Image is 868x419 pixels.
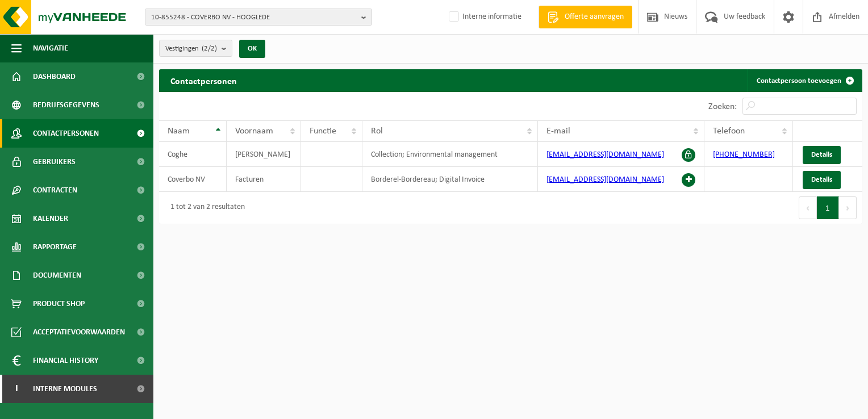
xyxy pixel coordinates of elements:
[803,146,841,164] a: Details
[33,148,76,176] span: Gebruikers
[227,167,301,192] td: Facturen
[33,176,77,204] span: Contracten
[562,11,627,23] span: Offerte aanvragen
[33,91,99,119] span: Bedrijfsgegevens
[159,40,232,57] button: Vestigingen(2/2)
[362,142,539,167] td: Collection; Environmental management
[33,318,125,346] span: Acceptatievoorwaarden
[33,233,77,261] span: Rapportage
[33,261,81,290] span: Documenten
[33,119,99,148] span: Contactpersonen
[748,69,861,92] a: Contactpersoon toevoegen
[811,151,832,158] span: Details
[33,204,68,233] span: Kalender
[33,290,85,318] span: Product Shop
[151,9,357,26] span: 10-855248 - COVERBO NV - HOOGLEDE
[159,69,248,91] h2: Contactpersonen
[817,196,839,219] button: 1
[33,34,68,62] span: Navigatie
[145,9,372,26] button: 10-855248 - COVERBO NV - HOOGLEDE
[371,127,383,136] span: Rol
[446,9,521,26] label: Interne informatie
[839,196,857,219] button: Next
[33,62,76,91] span: Dashboard
[11,375,22,403] span: I
[811,176,832,183] span: Details
[202,45,217,52] count: (2/2)
[33,346,98,375] span: Financial History
[546,175,664,184] a: [EMAIL_ADDRESS][DOMAIN_NAME]
[168,127,190,136] span: Naam
[799,196,817,219] button: Previous
[803,171,841,189] a: Details
[708,102,737,111] label: Zoeken:
[239,40,265,58] button: OK
[165,40,217,57] span: Vestigingen
[713,150,775,159] a: [PHONE_NUMBER]
[235,127,273,136] span: Voornaam
[159,142,227,167] td: Coghe
[227,142,301,167] td: [PERSON_NAME]
[310,127,336,136] span: Functie
[539,6,632,28] a: Offerte aanvragen
[33,375,97,403] span: Interne modules
[159,167,227,192] td: Coverbo NV
[362,167,539,192] td: Borderel-Bordereau; Digital Invoice
[546,150,664,159] a: [EMAIL_ADDRESS][DOMAIN_NAME]
[165,198,245,218] div: 1 tot 2 van 2 resultaten
[713,127,745,136] span: Telefoon
[546,127,570,136] span: E-mail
